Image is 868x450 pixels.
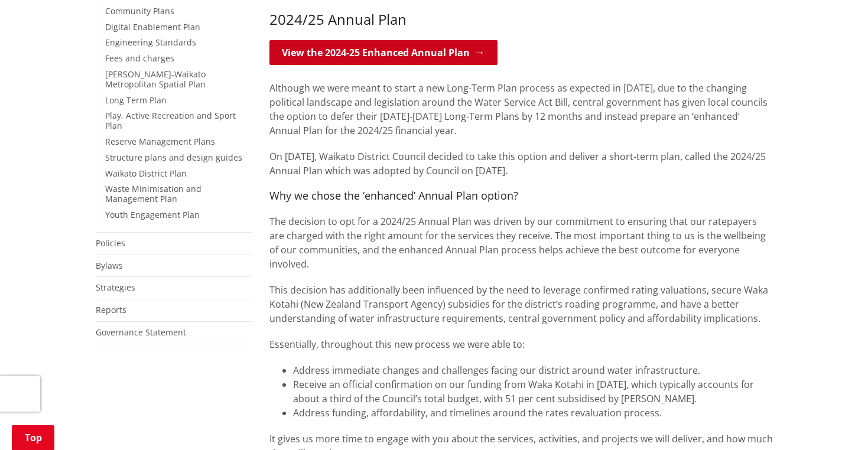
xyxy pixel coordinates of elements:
a: View the 2024-25 Enhanced Annual Plan [269,40,498,65]
a: Reserve Management Plans [105,136,215,147]
a: Digital Enablement Plan [105,21,200,32]
span: Address immediate changes and challenges facing our district around water infrastructure. [293,364,700,377]
a: Community Plans [105,5,174,17]
a: Waikato District Plan [105,168,187,179]
a: Strategies [96,282,135,293]
p: The decision to opt for a 2024/25 Annual Plan was driven by our commitment to ensuring that our r... [269,214,773,271]
p: On [DATE], Waikato District Council decided to take this option and deliver a short-term plan, ca... [269,149,773,178]
a: Governance Statement [96,327,186,338]
li: Receive an official confirmation on our funding from Waka Kotahi in [DATE], which typically accou... [293,377,773,406]
iframe: Messenger Launcher [814,400,856,443]
p: Although we were meant to start a new Long-Term Plan process as expected in [DATE], due to the ch... [269,67,773,138]
a: [PERSON_NAME]-Waikato Metropolitan Spatial Plan [105,69,206,90]
p: Essentially, throughout this new process we were able to: [269,337,773,351]
a: Engineering Standards [105,37,196,48]
a: Youth Engagement Plan [105,209,200,220]
a: Long Term Plan [105,94,167,106]
a: Play, Active Recreation and Sport Plan [105,110,236,131]
h3: 2024/25 Annual Plan [269,11,773,28]
h4: Why we chose the ‘enhanced’ Annual Plan option? [269,190,773,203]
a: Reports [96,304,126,315]
a: Structure plans and design guides [105,152,242,163]
p: This decision has additionally been influenced by the need to leverage confirmed rating valuation... [269,283,773,325]
a: Policies [96,237,125,249]
li: Address funding, affordability, and timelines around the rates revaluation process. [293,406,773,420]
a: Bylaws [96,260,123,271]
a: Top [12,425,54,450]
a: Fees and charges [105,53,174,64]
a: Waste Minimisation and Management Plan [105,183,201,204]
